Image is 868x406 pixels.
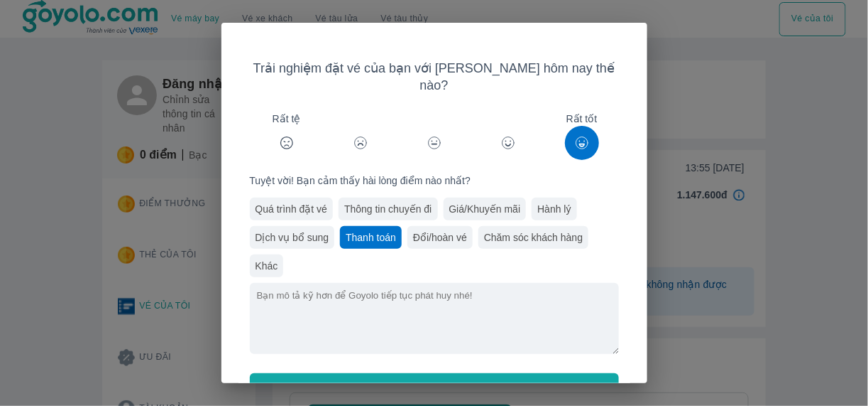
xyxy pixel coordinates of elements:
[250,198,334,220] div: Quá trình đặt vé
[444,198,527,220] div: Giá/Khuyến mãi
[339,198,437,220] div: Thông tin chuyến đi
[273,112,301,126] span: Rất tệ
[250,373,619,405] button: Gửi
[478,226,588,249] div: Chăm sóc khách hàng
[250,173,619,188] span: Tuyệt vời! Bạn cảm thấy hài lòng điểm nào nhất?
[250,60,619,94] span: Trải nghiệm đặt vé của bạn với [PERSON_NAME] hôm nay thế nào?
[250,255,284,277] div: Khác
[250,226,335,249] div: Dịch vụ bổ sung
[340,226,402,249] div: Thanh toán
[532,198,576,220] div: Hành lý
[407,226,473,249] div: Đổi/hoàn vé
[566,112,598,126] span: Rất tốt
[425,382,443,396] span: Gửi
